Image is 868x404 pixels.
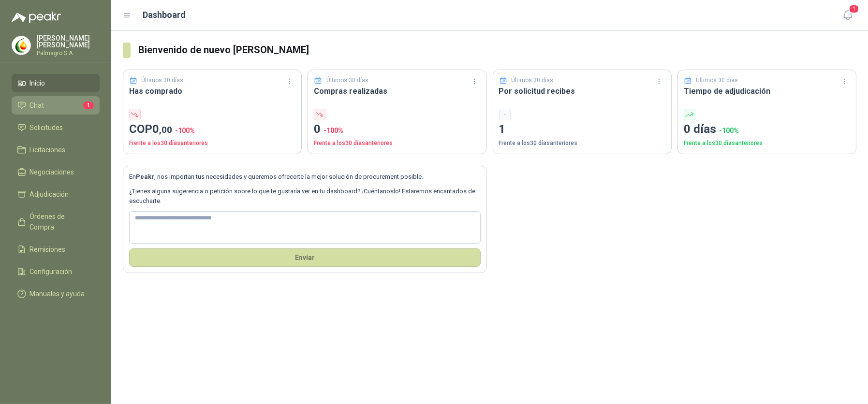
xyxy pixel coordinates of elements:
p: Frente a los 30 días anteriores [129,139,295,148]
img: Logo peakr [12,12,61,23]
p: Últimos 30 días [326,76,368,85]
span: Adjudicación [30,189,69,200]
a: Órdenes de Compra [12,207,100,236]
span: -100 % [719,127,739,134]
p: Frente a los 30 días anteriores [314,139,480,148]
a: Inicio [12,74,100,92]
span: Licitaciones [30,144,66,155]
h3: Por solicitud recibes [499,85,665,97]
span: Órdenes de Compra [30,211,90,232]
p: ¿Tienes alguna sugerencia o petición sobre lo que te gustaría ver en tu dashboard? ¡Cuéntanoslo! ... [129,187,481,206]
p: Últimos 30 días [142,76,184,85]
p: 0 días [684,120,850,139]
span: Remisiones [30,244,66,255]
p: 0 [314,120,480,139]
span: ,00 [159,124,172,135]
a: Negociaciones [12,163,100,181]
img: Company Logo [12,36,30,55]
p: COP [129,120,295,139]
p: Frente a los 30 días anteriores [499,139,665,148]
h1: Dashboard [143,8,186,22]
div: - [499,109,511,120]
a: Manuales y ayuda [12,285,100,303]
p: 1 [499,120,665,139]
p: [PERSON_NAME] [PERSON_NAME] [37,35,100,48]
a: Remisiones [12,240,100,259]
h3: Has comprado [129,85,295,97]
span: 1 [83,101,94,109]
p: En , nos importan tus necesidades y queremos ofrecerte la mejor solución de procurement posible. [129,172,481,182]
span: -100 % [175,127,195,134]
b: Peakr [136,173,154,180]
span: Solicitudes [30,122,63,133]
a: Licitaciones [12,141,100,159]
p: Frente a los 30 días anteriores [684,139,850,148]
span: 0 [152,122,172,136]
p: Palmagro S.A [37,50,100,56]
button: Envíar [129,248,481,267]
h3: Tiempo de adjudicación [684,85,850,97]
h3: Bienvenido de nuevo [PERSON_NAME] [138,43,856,58]
p: Últimos 30 días [696,76,738,85]
a: Solicitudes [12,118,100,137]
p: Últimos 30 días [511,76,553,85]
span: -100 % [324,127,343,134]
h3: Compras realizadas [314,85,480,97]
span: Chat [30,100,44,111]
a: Chat1 [12,96,100,115]
span: Negociaciones [30,167,74,177]
span: Configuración [30,266,73,277]
a: Configuración [12,262,100,281]
span: Inicio [30,78,45,88]
span: 1 [849,4,859,14]
a: Adjudicación [12,185,100,203]
span: Manuales y ayuda [30,289,85,299]
button: 1 [839,7,856,24]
